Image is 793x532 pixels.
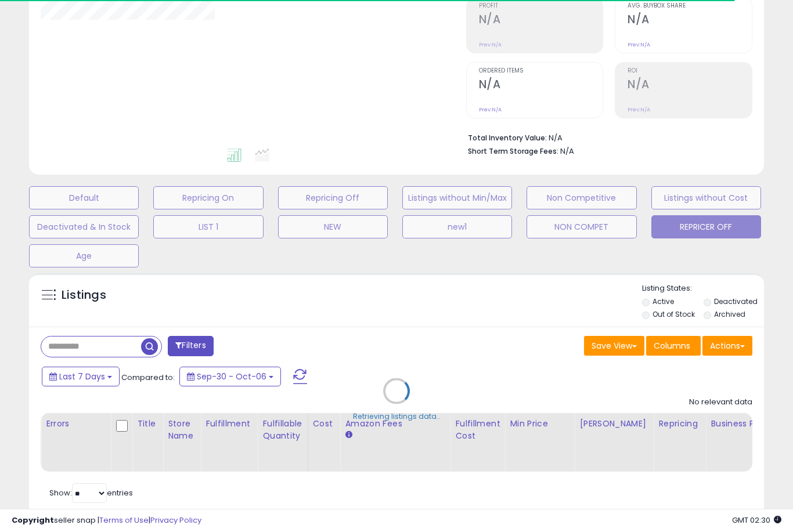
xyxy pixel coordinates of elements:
button: new1 [402,215,512,238]
small: Prev: N/A [628,106,650,113]
button: Repricing On [153,186,263,209]
div: seller snap | | [12,515,201,526]
span: N/A [560,146,574,157]
button: NEW [278,215,388,238]
h2: N/A [479,13,603,28]
button: Age [29,244,139,267]
h2: N/A [479,78,603,93]
h2: N/A [628,78,752,93]
button: Repricing Off [278,186,388,209]
div: Retrieving listings data.. [353,411,440,422]
button: Default [29,186,139,209]
button: NON COMPET [527,215,636,238]
b: Short Term Storage Fees: [468,146,558,156]
b: Total Inventory Value: [468,133,547,143]
span: Ordered Items [479,68,603,74]
strong: Copyright [12,515,54,526]
h2: N/A [628,13,752,28]
span: Avg. Buybox Share [628,3,752,9]
button: Listings without Cost [651,186,761,209]
li: N/A [468,130,744,144]
span: Profit [479,3,603,9]
button: Listings without Min/Max [402,186,512,209]
small: Prev: N/A [479,41,502,48]
small: Prev: N/A [628,41,650,48]
small: Prev: N/A [479,106,502,113]
button: Non Competitive [527,186,636,209]
button: Deactivated & In Stock [29,215,139,238]
span: ROI [628,68,752,74]
button: REPRICER OFF [651,215,761,238]
button: LIST 1 [153,215,263,238]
